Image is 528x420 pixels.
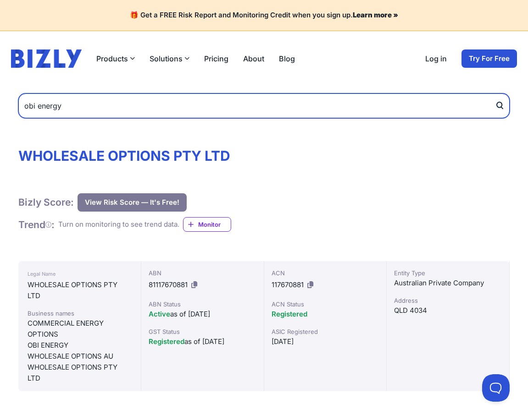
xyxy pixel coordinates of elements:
[272,300,379,309] div: ACN Status
[18,93,510,118] input: Search by Name, ABN or ACN
[243,53,264,64] a: About
[78,193,187,212] button: View Risk Score — It's Free!
[272,268,379,278] div: ACN
[28,351,132,362] div: WHOLESALE OPTIONS AU
[149,300,256,309] div: ABN Status
[394,268,502,278] div: Entity Type
[58,219,179,230] div: Turn on monitoring to see trend data.
[461,49,517,68] a: Try For Free
[149,310,170,318] span: Active
[150,53,189,64] button: Solutions
[394,305,502,316] div: QLD 4034
[149,268,256,278] div: ABN
[18,218,55,231] h1: Trend :
[272,336,379,347] div: [DATE]
[394,278,502,289] div: Australian Private Company
[18,147,510,164] h1: WHOLESALE OPTIONS PTY LTD
[279,53,295,64] a: Blog
[425,53,447,64] a: Log in
[149,309,256,320] div: as of [DATE]
[394,296,502,305] div: Address
[28,340,132,351] div: OBI ENERGY
[149,280,188,289] span: 81117670881
[204,53,228,64] a: Pricing
[28,362,132,384] div: WHOLESALE OPTIONS PTY LTD
[28,318,132,340] div: COMMERCIAL ENERGY OPTIONS
[198,220,231,229] span: Monitor
[96,53,135,64] button: Products
[18,196,74,208] h1: Bizly Score:
[183,217,231,232] a: Monitor
[28,268,132,279] div: Legal Name
[28,279,132,301] div: WHOLESALE OPTIONS PTY LTD
[272,327,379,336] div: ASIC Registered
[149,337,184,346] span: Registered
[11,11,517,20] h4: 🎁 Get a FREE Risk Report and Monitoring Credit when you sign up.
[272,280,304,289] span: 117670881
[482,374,510,402] iframe: Toggle Customer Support
[149,336,256,347] div: as of [DATE]
[149,327,256,336] div: GST Status
[272,310,307,318] span: Registered
[28,309,132,318] div: Business names
[353,11,398,19] a: Learn more »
